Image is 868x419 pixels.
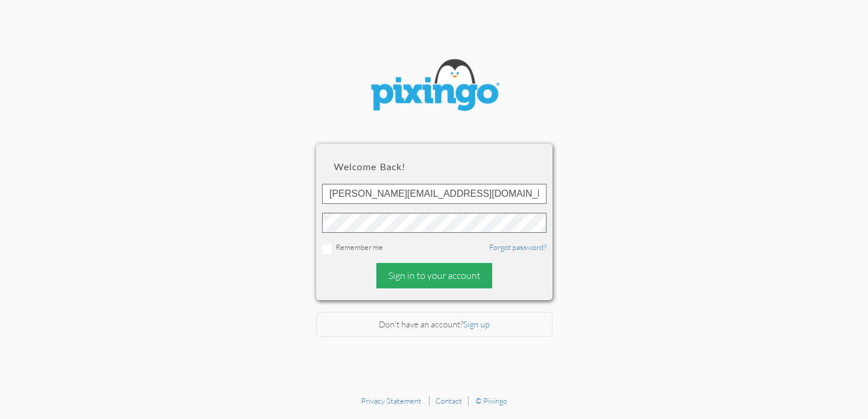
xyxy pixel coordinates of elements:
a: Sign up [463,319,490,329]
a: © Pixingo [476,396,507,405]
input: ID or Email [322,184,547,204]
a: Forgot password? [489,242,547,252]
img: pixingo logo [363,53,505,120]
div: Don't have an account? [316,312,552,337]
div: Remember me [322,242,547,254]
h2: Welcome back! [334,161,535,172]
a: Contact [435,396,462,405]
div: Sign in to your account [376,263,492,288]
a: Privacy Statement [361,396,421,405]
